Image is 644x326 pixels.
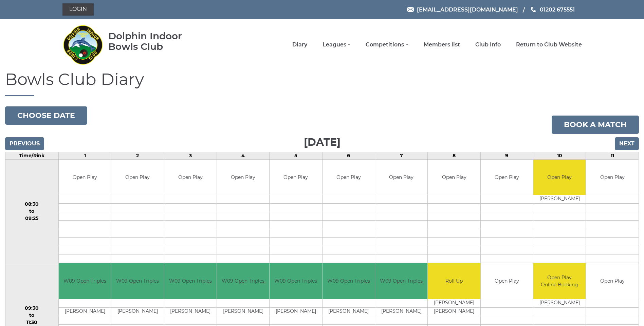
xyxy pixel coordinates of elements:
[111,263,164,299] td: W09 Open Triples
[270,152,322,159] td: 5
[428,152,480,159] td: 8
[217,160,269,195] td: Open Play
[111,160,164,195] td: Open Play
[428,307,480,316] td: [PERSON_NAME]
[475,41,501,48] a: Club Info
[530,5,575,14] a: Phone us 01202 675551
[108,31,204,52] div: Dolphin Indoor Bowls Club
[533,299,586,307] td: [PERSON_NAME]
[217,152,269,159] td: 4
[5,137,44,150] input: Previous
[428,299,480,307] td: [PERSON_NAME]
[62,21,103,68] img: Dolphin Indoor Bowls Club
[615,137,639,150] input: Next
[292,41,307,48] a: Diary
[480,152,533,159] td: 9
[424,41,460,48] a: Members list
[62,3,94,16] a: Login
[270,160,322,195] td: Open Play
[164,160,217,195] td: Open Play
[375,263,427,299] td: W09 Open Triples
[586,152,639,159] td: 11
[217,307,269,316] td: [PERSON_NAME]
[533,160,586,195] td: Open Play
[164,263,217,299] td: W09 Open Triples
[375,307,427,316] td: [PERSON_NAME]
[59,160,111,195] td: Open Play
[322,152,375,159] td: 6
[59,307,111,316] td: [PERSON_NAME]
[417,6,518,13] span: [EMAIL_ADDRESS][DOMAIN_NAME]
[366,41,408,48] a: Competitions
[586,263,639,299] td: Open Play
[552,116,639,134] a: Book a match
[323,41,350,48] a: Leagues
[5,152,59,159] td: Time/Rink
[516,41,582,48] a: Return to Club Website
[323,160,375,195] td: Open Play
[533,263,586,299] td: Open Play Online Booking
[481,160,533,195] td: Open Play
[323,307,375,316] td: [PERSON_NAME]
[323,263,375,299] td: W09 Open Triples
[217,263,269,299] td: W09 Open Triples
[111,307,164,316] td: [PERSON_NAME]
[375,160,427,195] td: Open Play
[586,160,639,195] td: Open Play
[58,152,111,159] td: 1
[5,159,59,263] td: 08:30 to 09:25
[428,160,480,195] td: Open Play
[164,152,217,159] td: 3
[5,106,87,125] button: Choose date
[407,5,518,14] a: Email [EMAIL_ADDRESS][DOMAIN_NAME]
[375,152,428,159] td: 7
[164,307,217,316] td: [PERSON_NAME]
[407,7,414,12] img: Email
[428,263,480,299] td: Roll Up
[270,307,322,316] td: [PERSON_NAME]
[111,152,164,159] td: 2
[533,152,586,159] td: 10
[5,70,639,96] h1: Bowls Club Diary
[540,6,575,13] span: 01202 675551
[531,7,536,12] img: Phone us
[270,263,322,299] td: W09 Open Triples
[59,263,111,299] td: W09 Open Triples
[481,263,533,299] td: Open Play
[533,195,586,204] td: [PERSON_NAME]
